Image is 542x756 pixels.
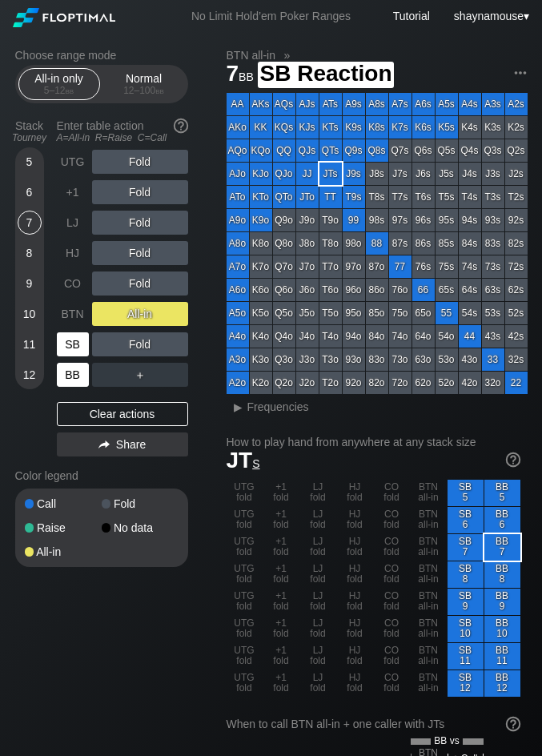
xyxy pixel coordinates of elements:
div: A3o [227,348,249,371]
div: CO fold [374,643,410,670]
div: 22 [505,372,528,394]
div: +1 fold [263,643,299,670]
div: BB 8 [484,561,520,588]
div: T3s [482,186,504,208]
div: 92s [505,209,528,231]
div: 42s [505,325,528,348]
div: Enter table action [57,113,188,150]
div: HJ fold [337,616,373,642]
div: ▸ [228,397,249,416]
div: Q9s [343,139,365,162]
img: help.32db89a4.svg [504,715,522,733]
div: J9s [343,163,365,185]
div: 12 [18,363,42,387]
div: K7o [250,255,272,278]
div: CO [57,271,89,296]
div: BB 10 [484,616,520,642]
img: Floptimal logo [13,8,115,27]
span: 7 [224,62,256,88]
div: Share [57,432,188,456]
div: KTs [319,116,342,139]
div: A=All-in R=Raise C=Call [57,132,188,143]
div: LJ fold [300,670,336,697]
div: 53s [482,302,504,324]
div: J2s [505,163,528,185]
div: Q5s [436,139,458,162]
span: JT [227,448,260,472]
div: KQo [250,139,272,162]
div: UTG fold [227,670,263,697]
div: UTG fold [227,480,263,506]
div: K2o [250,372,272,394]
div: 11 [18,332,42,356]
div: 87o [366,255,388,278]
div: 9 [18,271,42,296]
div: QJo [273,163,295,185]
div: HJ fold [337,534,373,561]
div: BB 9 [484,589,520,615]
a: Tutorial [393,10,430,22]
div: BTN all-in [411,616,447,642]
div: UTG fold [227,561,263,588]
h2: Choose range mode [15,49,188,62]
div: T5s [436,186,458,208]
div: 82s [505,232,528,255]
div: 64o [412,325,435,348]
div: 82o [366,372,388,394]
div: LJ fold [300,480,336,506]
div: LJ fold [300,589,336,615]
div: 62o [412,372,435,394]
div: BB [57,363,89,387]
div: T8o [319,232,342,255]
div: 63s [482,279,504,301]
div: A4s [459,93,481,115]
div: 6 [18,180,42,204]
div: J6o [296,279,319,301]
div: 73s [482,255,504,278]
div: 84o [366,325,388,348]
div: Q7o [273,255,295,278]
div: 95s [436,209,458,231]
div: UTG [57,150,89,174]
div: 42o [459,372,481,394]
div: BTN all-in [411,670,447,697]
span: bb [66,85,74,96]
div: 86o [366,279,388,301]
div: 87s [389,232,412,255]
div: +1 fold [263,561,299,588]
div: UTG fold [227,616,263,642]
div: AA [227,93,249,115]
div: 43o [459,348,481,371]
div: When to call BTN all-in + one caller with JTs [227,718,520,730]
div: UTG fold [227,507,263,533]
div: A6o [227,279,249,301]
h2: How to play hand from anywhere at any stack size [227,436,520,448]
div: JJ [296,163,319,185]
div: 5 [18,150,42,174]
div: +1 fold [263,534,299,561]
div: 62s [505,279,528,301]
img: help.32db89a4.svg [172,117,190,135]
div: BB 6 [484,507,520,533]
div: +1 fold [263,507,299,533]
div: Color legend [15,463,188,489]
div: JTs [319,163,342,185]
span: BB vs [434,735,459,746]
div: BTN all-in [411,534,447,561]
div: T7s [389,186,412,208]
div: J2o [296,372,319,394]
div: Q8s [366,139,388,162]
div: J8s [366,163,388,185]
div: T6s [412,186,435,208]
div: K6o [250,279,272,301]
div: 52o [436,372,458,394]
div: K7s [389,116,412,139]
div: AQo [227,139,249,162]
div: 54o [436,325,458,348]
span: bb [155,85,164,96]
div: Q7s [389,139,412,162]
div: T4o [319,325,342,348]
div: A2o [227,372,249,394]
div: T2o [319,372,342,394]
div: 74o [389,325,412,348]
